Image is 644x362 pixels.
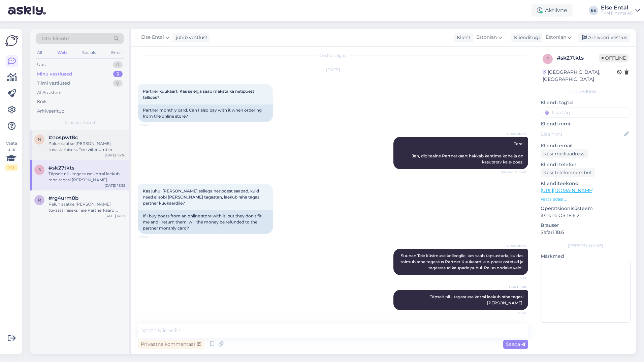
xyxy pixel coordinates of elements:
[38,137,41,142] span: n
[138,67,528,73] div: [DATE]
[501,243,526,248] span: AI Assistent
[501,275,526,280] span: 15:41
[141,34,164,41] span: Else Ental
[541,108,631,118] input: Lisa tag
[138,53,528,59] div: Vestlus algas
[541,99,631,106] p: Kliendi tag'id
[501,170,526,175] span: Nähtud ✓ 15:41
[601,5,633,10] div: Else Ental
[56,48,68,57] div: Web
[599,54,629,62] span: Offline
[143,89,255,100] span: Partner kuukaart. Kas selelga saab maksta ka netipoest tellides?
[601,5,640,16] a: Else EntalTKM Finants AS
[138,210,273,234] div: If I buy boots from an online store with it, but they don't fit me and I return them, will the mo...
[81,48,97,57] div: Socials
[541,120,631,127] p: Kliendi nimi
[547,56,549,61] span: s
[173,34,207,41] div: juhib vestlust
[113,61,123,68] div: 0
[506,341,525,347] span: Saada
[38,198,41,203] span: r
[541,222,631,229] p: Brauser
[105,153,125,158] div: [DATE] 16:36
[138,340,204,349] div: Privaatne kommentaar
[113,80,123,87] div: 0
[532,4,573,17] div: Aktiivne
[38,167,41,172] span: s
[541,229,631,236] p: Safari 18.6
[501,284,526,290] span: Else Ental
[49,141,125,153] div: Palun saatke [PERSON_NAME] tuvastamiseks Teie viitenumber.
[546,34,566,41] span: Estonian
[541,89,631,95] div: Kliendi info
[37,89,62,96] div: AI Assistent
[501,131,526,137] span: AI Assistent
[49,195,78,201] span: #rg4urm0b
[541,142,631,149] p: Kliendi email
[541,253,631,260] p: Märkmed
[49,134,78,141] span: #nospwt8c
[105,183,125,188] div: [DATE] 16:35
[543,69,617,83] div: [GEOGRAPHIC_DATA], [GEOGRAPHIC_DATA]
[37,61,45,68] div: Uus
[37,108,65,115] div: Arhiveeritud
[541,161,631,168] p: Kliendi telefon
[430,294,524,305] span: Täpselt nii - tagastuse korral laekub raha tagasi [PERSON_NAME].
[557,54,599,62] div: # sk27tkts
[541,168,595,177] div: Küsi telefoninumbrit
[140,234,165,239] span: 15:41
[49,171,125,183] div: Täpselt nii - tagastuse korral laekub raha tagasi [PERSON_NAME].
[578,33,630,42] div: Arhiveeri vestlus
[42,35,69,42] span: Otsi kliente
[65,120,95,126] span: Minu vestlused
[541,180,631,187] p: Klienditeekond
[601,10,633,16] div: TKM Finants AS
[541,205,631,212] p: Operatsioonisüsteem
[49,201,125,213] div: Palun saatke [PERSON_NAME] tuvastamiseks Teie Partnerkaardi number.
[37,80,70,87] div: Tiimi vestlused
[541,149,588,158] div: Küsi meiliaadressi
[37,71,72,78] div: Minu vestlused
[138,104,273,122] div: Partner monthly card. Can I also pay with it when ordering from the online store?
[113,71,123,78] div: 3
[104,213,125,218] div: [DATE] 14:27
[589,6,598,15] div: EE
[541,243,631,249] div: [PERSON_NAME]
[5,164,18,171] div: 1 / 3
[476,34,497,41] span: Estonian
[541,196,631,202] p: Vaata edasi ...
[37,98,47,105] div: Kõik
[400,253,524,270] span: Suunan Teie küsimuse kolleegile, kes saab täpsustada, kuidas toimub raha tagastus Partner Kuukaar...
[541,130,623,138] input: Lisa nimi
[49,165,74,171] span: #sk27tkts
[511,34,540,41] div: Klienditugi
[541,187,593,193] a: [URL][DOMAIN_NAME]
[541,212,631,219] p: iPhone OS 18.6.2
[143,188,261,206] span: Kas juhul [PERSON_NAME] sellega netipoest saapad, kuid need ei sobi [PERSON_NAME] tagastan, laeku...
[5,140,18,171] div: Vaata siia
[501,310,526,315] span: 16:35
[36,48,43,57] div: All
[110,48,124,57] div: Email
[5,34,18,47] img: Askly Logo
[140,122,165,127] span: 15:41
[454,34,471,41] div: Klient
